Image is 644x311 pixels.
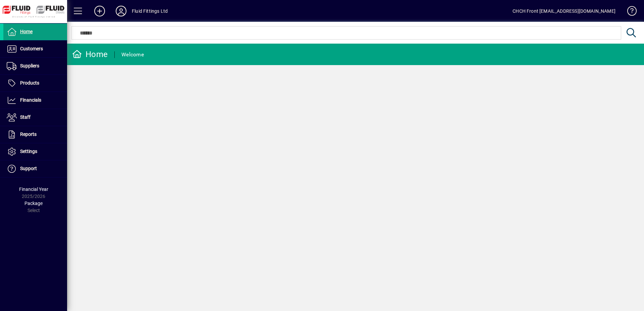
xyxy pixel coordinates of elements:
div: Fluid Fittings Ltd [132,6,168,16]
span: Suppliers [20,63,39,68]
button: Profile [110,5,132,17]
a: Suppliers [3,58,67,74]
a: Support [3,160,67,177]
a: Staff [3,109,67,126]
a: Customers [3,41,67,57]
div: CHCH Front [EMAIL_ADDRESS][DOMAIN_NAME] [513,6,615,16]
span: Reports [20,132,37,137]
span: Financials [20,97,41,103]
a: Financials [3,92,67,109]
div: Home [72,49,108,60]
span: Customers [20,46,43,51]
span: Settings [20,149,37,154]
span: Package [24,201,43,206]
span: Staff [20,114,31,120]
span: Financial Year [19,187,48,192]
span: Home [20,29,33,34]
span: Products [20,80,39,86]
a: Reports [3,126,67,143]
a: Settings [3,143,67,160]
div: Welcome [121,49,144,60]
span: Support [20,166,37,171]
a: Products [3,75,67,92]
a: Knowledge Base [622,1,636,23]
button: Add [89,5,110,17]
